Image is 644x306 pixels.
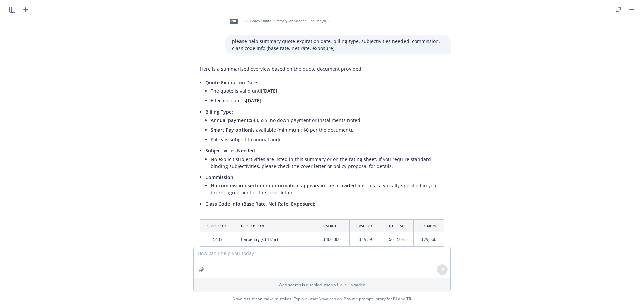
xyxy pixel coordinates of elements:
[211,182,366,189] span: No commission section or information appears in the provided file.
[244,19,331,23] span: OTH_2025_Quote_Summary_Worksheet_-_Int_Design_Construction_Inc.pdf_192654.pdf
[350,220,382,232] th: Base Rate
[211,117,250,123] span: Annual payment:
[318,220,350,232] th: Payroll
[414,232,444,247] td: $79,560
[3,292,641,306] span: Nova Assist can make mistakes. Explore what Nova can do: Browse prompt library for and
[235,232,318,247] td: Carpentry (<$41/hr)
[211,115,444,125] li: $43,555, no down payment or installments noted.
[205,108,233,115] span: Billing Type:
[198,282,446,288] p: Web search is disabled when a file is uploaded
[350,232,382,247] td: $19.89
[211,86,444,96] li: The quote is valid until .
[205,79,258,86] span: Quote Expiration Date:
[200,232,235,247] td: 5403
[225,13,333,30] div: pdfOTH_2025_Quote_Summary_Worksheet_-_Int_Design_Construction_Inc.pdf_192654.pdf
[262,88,277,94] span: [DATE]
[205,201,315,207] span: Class Code Info (Base Rate, Net Rate, Exposure):
[211,154,444,171] li: No explicit subjectivities are listed in this summary or on the rating sheet. If you require stan...
[414,220,444,232] th: Premium
[211,127,251,133] span: Smart Pay option
[246,97,261,104] span: [DATE]
[382,232,414,247] td: $6.15085
[382,220,414,232] th: Net Rate
[393,296,397,302] a: BI
[211,96,444,105] li: Effective date is .
[205,174,235,180] span: Commission:
[232,38,444,52] p: please help summary quote expiration date, billing type, subjectivities needed, commission, class...
[211,181,444,198] li: This is typically specified in your broker agreement or the cover letter.
[211,135,444,144] li: Policy is subject to annual audit.
[235,220,318,232] th: Description
[318,232,350,247] td: $400,000
[211,125,444,135] li: is available (minimum: $0 per the document).
[205,147,256,154] span: Subjectivities Needed:
[406,296,411,302] a: TR
[230,18,238,24] span: pdf
[200,220,235,232] th: Class Code
[200,65,444,72] p: Here is a summarized overview based on the quote document provided:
